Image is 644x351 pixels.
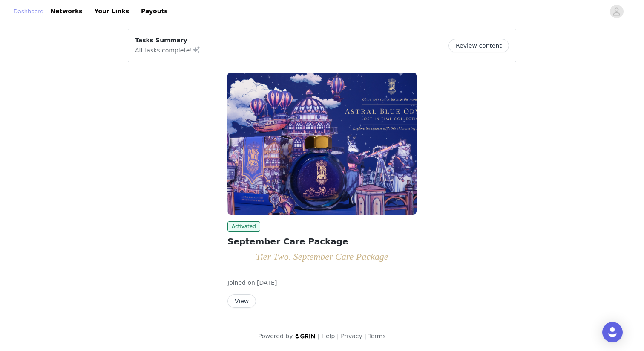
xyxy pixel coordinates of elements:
em: Tier Two, September Care Package [256,251,388,262]
button: View [227,294,256,308]
span: Activated [227,221,260,232]
a: Privacy [341,333,362,339]
span: | [337,333,339,339]
a: Terms [368,333,385,339]
span: [DATE] [257,279,277,286]
h2: September Care Package [227,235,417,248]
button: Review content [448,39,509,52]
span: | [364,333,366,339]
a: Payouts [136,2,173,21]
div: avatar [612,5,621,18]
img: logo [295,334,316,339]
a: Your Links [89,2,135,21]
a: View [227,298,256,305]
img: Ferris Wheel Press (EU) [227,73,417,215]
p: Tasks Summary [135,36,201,45]
a: Help [322,333,335,339]
p: All tasks complete! [135,45,201,55]
span: | [318,333,320,339]
a: Dashboard [14,7,44,16]
a: Networks [46,2,88,21]
span: Joined on [227,279,255,286]
div: Open Intercom Messenger [602,322,623,342]
span: Powered by [258,333,293,339]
